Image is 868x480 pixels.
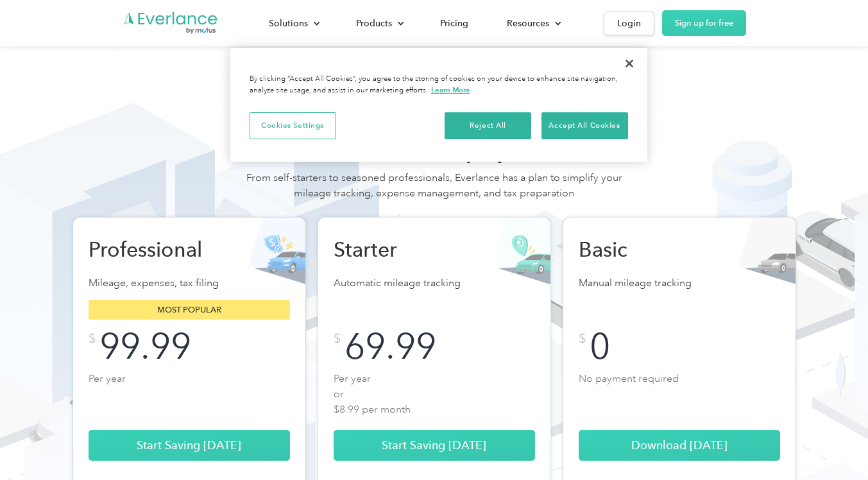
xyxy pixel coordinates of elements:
[123,11,219,35] a: Go to homepage
[507,15,549,31] div: Resources
[334,332,341,345] div: $
[334,275,535,293] p: Automatic mileage tracking
[541,112,628,139] button: Accept All Cookies
[89,237,223,262] h2: Professional
[604,12,654,35] a: Login
[579,332,586,345] div: $
[579,430,780,461] a: Download [DATE]
[662,10,746,36] a: Sign up for free
[230,48,647,162] div: Privacy
[89,332,96,345] div: $
[89,430,290,461] a: Start Saving [DATE]
[230,48,647,162] div: Cookie banner
[250,74,628,96] div: By clicking “Accept All Cookies”, you agree to the storing of cookies on your device to enhance s...
[617,15,641,31] div: Login
[615,49,643,78] button: Close
[89,275,290,293] p: Mileage, expenses, tax filing
[334,430,535,461] a: Start Saving [DATE]
[221,116,305,143] input: Submit
[334,371,535,415] p: Per year or $8.99 per month
[427,12,481,35] a: Pricing
[221,169,305,196] input: Submit
[356,15,392,31] div: Products
[579,371,780,415] p: No payment required
[440,15,468,31] div: Pricing
[242,170,627,214] div: From self-starters to seasoned professionals, Everlance has a plan to simplify your mileage track...
[445,112,531,139] button: Reject All
[579,237,713,262] h2: Basic
[431,85,470,94] a: More information about your privacy, opens in a new tab
[89,300,290,320] div: Most popular
[345,332,436,361] div: 69.99
[250,112,336,139] button: Cookies Settings
[334,237,468,262] h2: Starter
[494,12,572,35] div: Resources
[256,12,330,35] div: Solutions
[99,332,191,361] div: 99.99
[343,12,414,35] div: Products
[89,371,290,415] p: Per year
[590,332,610,361] div: 0
[269,15,308,31] div: Solutions
[579,275,780,293] p: Manual mileage tracking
